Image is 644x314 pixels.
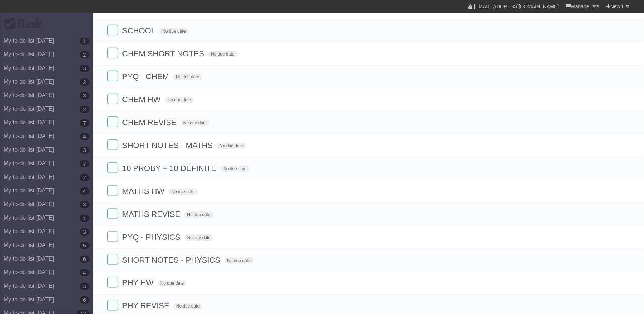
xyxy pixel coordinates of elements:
[181,120,210,126] span: No due date
[107,94,118,104] label: Done
[122,187,166,196] span: MATHS HW
[122,118,178,127] span: CHEM REVISE
[80,92,90,99] b: 3
[122,72,171,81] span: PYQ - CHEM
[122,26,157,35] span: SCHOOL
[107,162,118,173] label: Done
[122,301,171,310] span: PHY REVISE
[107,208,118,219] label: Done
[80,65,90,72] b: 3
[107,277,118,288] label: Done
[80,51,90,58] b: 2
[225,257,254,264] span: No due date
[122,141,215,150] span: SHORT NOTES - MATHS
[173,74,202,80] span: No due date
[158,280,187,287] span: No due date
[107,300,118,311] label: Done
[80,38,90,45] b: 1
[107,231,118,242] label: Done
[80,283,90,290] b: 3
[107,116,118,127] label: Done
[122,210,182,219] span: MATHS REVISE
[107,254,118,265] label: Done
[107,25,118,35] label: Done
[159,28,188,34] span: No due date
[80,269,90,276] b: 4
[80,242,90,249] b: 5
[107,71,118,81] label: Done
[80,133,90,140] b: 4
[4,18,47,30] div: Flask
[80,160,90,167] b: 7
[122,49,206,58] span: CHEM SHORT NOTES
[80,256,90,263] b: 6
[173,303,202,310] span: No due date
[184,211,213,218] span: No due date
[208,51,237,57] span: No due date
[80,296,90,304] b: 6
[80,228,90,235] b: 3
[122,279,155,287] span: PHY HW
[80,78,90,86] b: 2
[165,97,194,103] span: No due date
[107,185,118,196] label: Done
[122,164,218,173] span: 10 PROBY + 10 DEFINITE
[80,201,90,208] b: 3
[80,174,90,181] b: 2
[220,166,249,172] span: No due date
[122,233,182,242] span: PYQ - PHYSICS
[80,215,90,222] b: 1
[80,119,90,127] b: 7
[184,234,213,241] span: No due date
[122,95,163,104] span: CHEM HW
[168,189,197,195] span: No due date
[80,106,90,113] b: 2
[217,143,246,149] span: No due date
[122,256,222,265] span: SHORT NOTES - PHYSICS
[80,147,90,154] b: 3
[80,187,90,195] b: 4
[107,139,118,150] label: Done
[107,48,118,58] label: Done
